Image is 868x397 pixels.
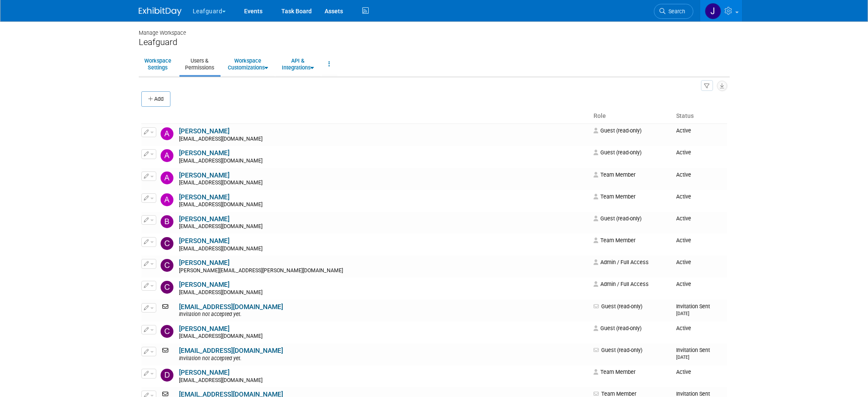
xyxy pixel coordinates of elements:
[179,136,588,143] div: [EMAIL_ADDRESS][DOMAIN_NAME]
[676,325,691,331] span: Active
[179,223,588,230] div: [EMAIL_ADDRESS][DOMAIN_NAME]
[676,355,689,360] small: [DATE]
[594,193,635,200] span: Team Member
[179,171,230,179] a: [PERSON_NAME]
[161,127,173,140] img: Alfiatu Kamara
[676,193,691,200] span: Active
[594,259,649,265] span: Admin / Full Access
[161,237,173,250] img: Calleen Kenney
[161,171,173,184] img: Amy Crawford
[179,281,230,289] a: [PERSON_NAME]
[222,54,274,75] a: WorkspaceCustomizations
[676,171,691,178] span: Active
[676,237,691,244] span: Active
[179,268,588,274] div: [PERSON_NAME][EMAIL_ADDRESS][PERSON_NAME][DOMAIN_NAME]
[179,377,588,384] div: [EMAIL_ADDRESS][DOMAIN_NAME]
[179,54,220,75] a: Users &Permissions
[179,193,230,201] a: [PERSON_NAME]
[179,202,588,208] div: [EMAIL_ADDRESS][DOMAIN_NAME]
[665,8,685,15] span: Search
[594,215,641,222] span: Guest (read-only)
[676,311,689,316] small: [DATE]
[594,149,641,156] span: Guest (read-only)
[676,215,691,222] span: Active
[276,54,319,75] a: API &Integrations
[654,4,693,19] a: Search
[179,303,283,311] a: [EMAIL_ADDRESS][DOMAIN_NAME]
[179,259,230,267] a: [PERSON_NAME]
[676,347,710,360] span: Invitation Sent
[161,215,173,228] img: Brian Booth
[161,369,173,382] img: David Krajnak
[594,325,641,331] span: Guest (read-only)
[594,303,642,310] span: Guest (read-only)
[179,369,230,376] a: [PERSON_NAME]
[161,193,173,206] img: Arlene Duncan
[139,54,177,75] a: WorkspaceSettings
[676,303,710,316] span: Invitation Sent
[179,158,588,165] div: [EMAIL_ADDRESS][DOMAIN_NAME]
[673,109,727,123] th: Status
[676,259,691,265] span: Active
[676,281,691,287] span: Active
[594,369,635,375] span: Team Member
[161,281,173,294] img: Clayton Stackpole
[179,325,230,333] a: [PERSON_NAME]
[141,91,170,107] button: Add
[139,37,730,48] div: Leafguard
[594,347,642,353] span: Guest (read-only)
[179,311,588,318] div: Invitation not accepted yet.
[179,237,230,245] a: [PERSON_NAME]
[139,7,182,16] img: ExhibitDay
[594,391,636,397] span: Team Member
[676,149,691,156] span: Active
[179,333,588,340] div: [EMAIL_ADDRESS][DOMAIN_NAME]
[161,149,173,162] img: Alison Goldsberry
[179,355,588,362] div: Invitation not accepted yet.
[179,180,588,186] div: [EMAIL_ADDRESS][DOMAIN_NAME]
[179,215,230,223] a: [PERSON_NAME]
[179,246,588,253] div: [EMAIL_ADDRESS][DOMAIN_NAME]
[179,149,230,157] a: [PERSON_NAME]
[161,325,173,338] img: Cody Davis
[676,127,691,134] span: Active
[594,237,635,244] span: Team Member
[676,369,691,375] span: Active
[594,171,635,178] span: Team Member
[590,109,673,123] th: Role
[179,127,230,135] a: [PERSON_NAME]
[161,259,173,272] img: Chris Jarvis
[594,281,649,287] span: Admin / Full Access
[179,289,588,296] div: [EMAIL_ADDRESS][DOMAIN_NAME]
[139,21,730,37] div: Manage Workspace
[594,127,641,134] span: Guest (read-only)
[179,347,283,355] a: [EMAIL_ADDRESS][DOMAIN_NAME]
[705,3,721,19] img: Jonathan Zargo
